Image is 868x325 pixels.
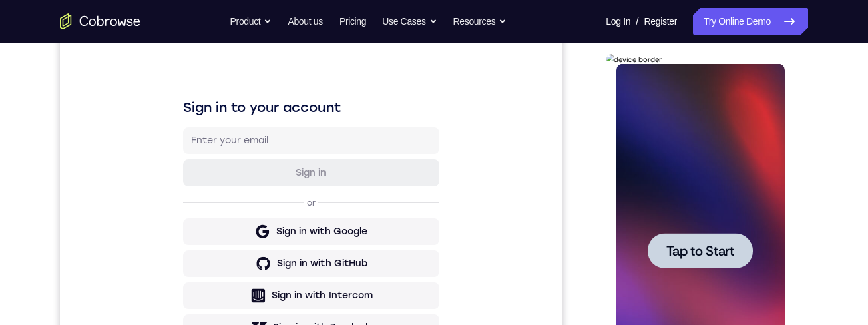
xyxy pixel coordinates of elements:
[230,8,272,35] button: Product
[288,8,322,35] a: About us
[123,276,379,302] button: Sign in with Intercom
[339,8,366,35] a: Pricing
[131,127,371,141] input: Enter your email
[123,153,379,180] button: Sign in
[216,218,307,232] div: Sign in with Google
[41,179,147,214] button: Tap to Start
[123,244,379,270] button: Sign in with GitHub
[453,8,507,35] button: Resources
[606,8,630,35] a: Log In
[644,8,677,35] a: Register
[382,8,437,35] button: Use Cases
[693,8,808,35] a: Try Online Demo
[123,212,379,238] button: Sign in with Google
[244,191,258,202] p: or
[60,13,140,29] a: Go to the home page
[60,190,128,204] span: Tap to Start
[217,250,307,264] div: Sign in with GitHub
[123,91,379,110] h1: Sign in to your account
[212,282,312,296] div: Sign in with Intercom
[636,13,638,29] span: /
